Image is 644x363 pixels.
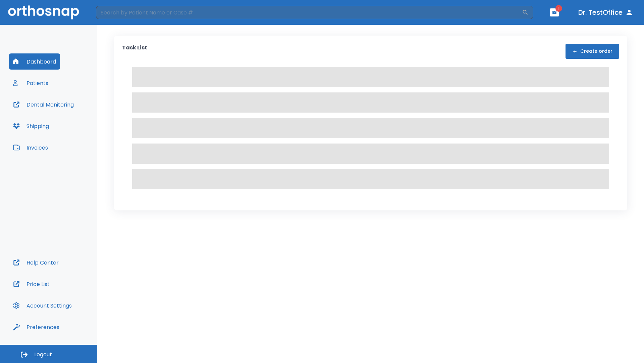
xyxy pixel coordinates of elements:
span: Logout [34,351,52,358]
p: Task List [122,44,147,59]
button: Shipping [9,118,53,134]
input: Search by Patient Name or Case # [96,6,522,19]
button: Dental Monitoring [9,96,78,113]
button: Preferences [9,319,63,335]
button: Price List [9,276,54,292]
button: Dr. TestOffice [576,6,636,18]
span: 1 [555,5,562,12]
button: Help Center [9,254,63,271]
button: Create order [566,44,619,59]
button: Dashboard [9,53,60,70]
img: Orthosnap [8,5,79,19]
button: Patients [9,75,52,91]
button: Invoices [9,139,52,156]
button: Account Settings [9,297,76,314]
